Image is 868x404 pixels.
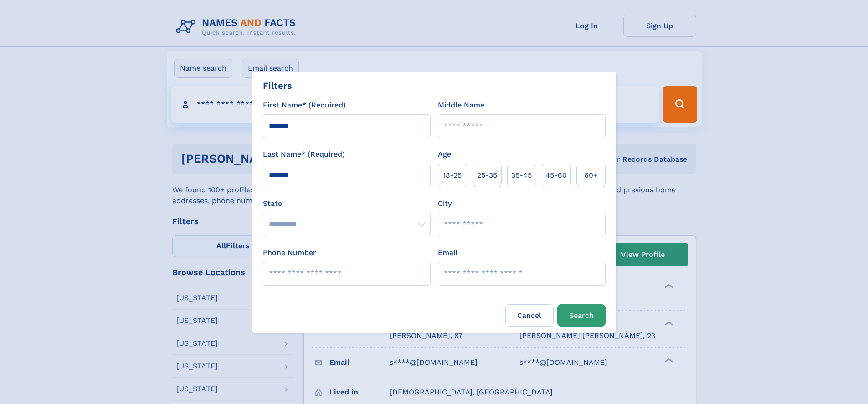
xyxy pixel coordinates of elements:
[511,170,532,181] span: 35‑45
[438,198,452,209] label: City
[557,304,606,327] button: Search
[477,170,497,181] span: 25‑35
[505,304,554,327] label: Cancel
[438,149,451,160] label: Age
[263,149,345,160] label: Last Name* (Required)
[438,247,457,258] label: Email
[443,170,462,181] span: 18‑25
[263,198,431,209] label: State
[438,100,484,111] label: Middle Name
[263,247,316,258] label: Phone Number
[584,170,598,181] span: 60+
[545,170,567,181] span: 45‑60
[263,100,346,111] label: First Name* (Required)
[263,79,292,92] div: Filters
